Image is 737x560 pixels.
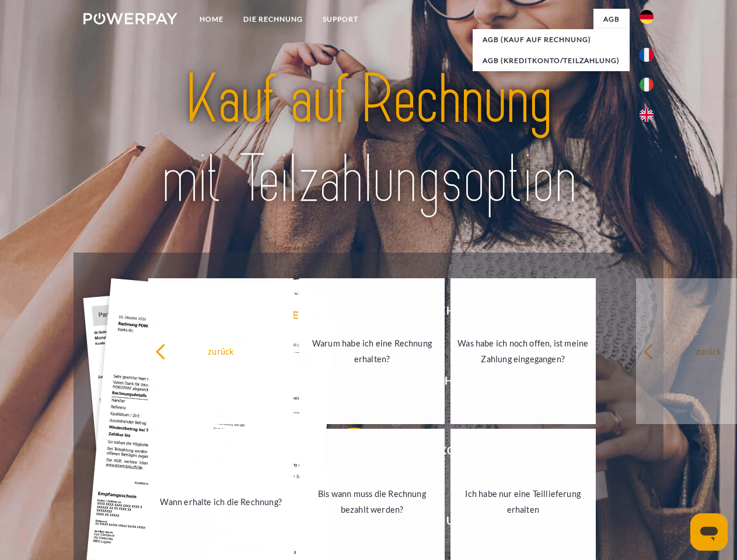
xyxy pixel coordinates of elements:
[473,29,630,50] a: AGB (Kauf auf Rechnung)
[640,78,654,92] img: it
[111,56,626,223] img: title-powerpay_de.svg
[690,513,728,551] iframe: Schaltfläche zum Öffnen des Messaging-Fensters
[640,108,654,122] img: en
[473,50,630,71] a: AGB (Kreditkonto/Teilzahlung)
[457,335,589,367] div: Was habe ich noch offen, ist meine Zahlung eingegangen?
[306,335,438,367] div: Warum habe ich eine Rechnung erhalten?
[457,486,589,517] div: Ich habe nur eine Teillieferung erhalten
[155,494,287,509] div: Wann erhalte ich die Rechnung?
[190,9,233,30] a: Home
[306,486,438,517] div: Bis wann muss die Rechnung bezahlt werden?
[640,10,654,24] img: de
[313,9,368,30] a: SUPPORT
[83,13,177,24] img: logo-powerpay-white.svg
[233,9,313,30] a: DIE RECHNUNG
[155,343,287,359] div: zurück
[640,48,654,62] img: fr
[593,9,630,30] a: agb
[450,278,596,424] a: Was habe ich noch offen, ist meine Zahlung eingegangen?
